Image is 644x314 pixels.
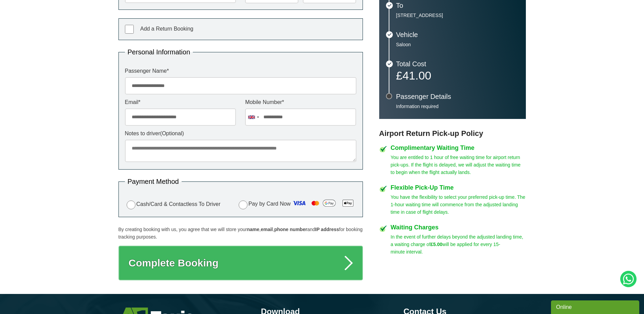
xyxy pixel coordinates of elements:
strong: name [247,227,259,232]
h3: Passenger Details [396,93,519,100]
strong: £5.00 [430,242,442,247]
p: You are entitled to 1 hour of free waiting time for airport return pick-ups. If the flight is del... [391,154,526,176]
strong: email [261,227,273,232]
input: Pay by Card Now [239,200,247,209]
p: You have the flexibility to select your preferred pick-up time. The 1-hour waiting time will comm... [391,193,526,216]
p: £ [396,71,519,80]
input: Add a Return Booking [125,25,134,34]
div: United Kingdom: +44 [245,109,261,125]
strong: IP address [315,227,339,232]
strong: phone number [274,227,307,232]
h3: Airport Return Pick-up Policy [379,129,526,138]
p: Saloon [396,41,519,48]
h3: Vehicle [396,31,519,38]
button: Complete Booking [118,246,363,280]
legend: Payment Method [125,178,182,185]
h4: Waiting Charges [391,224,526,230]
legend: Personal Information [125,49,193,55]
p: [STREET_ADDRESS] [396,12,519,18]
label: Cash/Card & Contactless To Driver [125,199,221,209]
label: Email [125,100,236,105]
h4: Complimentary Waiting Time [391,145,526,151]
p: In the event of further delays beyond the adjusted landing time, a waiting charge of will be appl... [391,233,526,256]
span: Add a Return Booking [140,26,194,32]
label: Passenger Name [125,68,356,74]
label: Pay by Card Now [237,198,356,211]
label: Notes to driver [125,131,356,136]
span: 41.00 [402,69,431,82]
span: (Optional) [160,130,184,136]
h3: Total Cost [396,60,519,67]
p: By creating booking with us, you agree that we will store your , , and for booking tracking purpo... [118,226,363,241]
p: Information required [396,103,519,109]
iframe: chat widget [551,299,641,314]
h4: Flexible Pick-Up Time [391,185,526,191]
label: Mobile Number [245,100,356,105]
h3: To [396,2,519,9]
input: Cash/Card & Contactless To Driver [127,200,135,209]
